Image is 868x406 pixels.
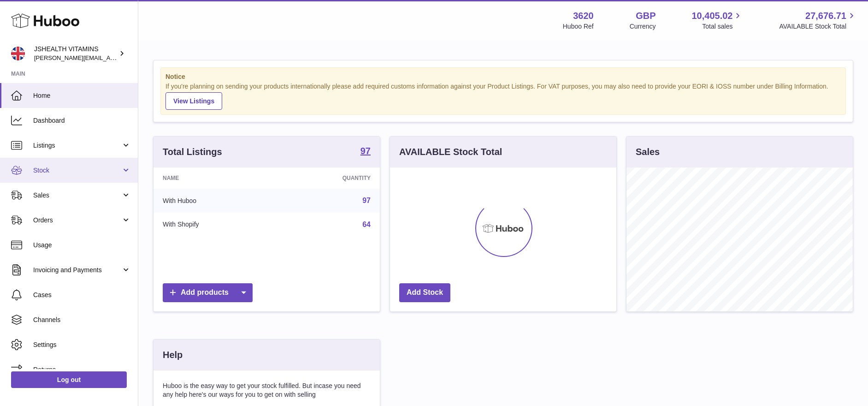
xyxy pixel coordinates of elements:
[399,146,502,158] h3: AVAILABLE Stock Total
[154,189,276,213] td: With Huboo
[11,371,127,388] a: Log out
[154,167,276,189] th: Name
[163,349,183,361] h3: Help
[33,266,121,275] span: Invoicing and Payments
[11,47,25,60] img: francesca@jshealthvitamins.com
[165,82,841,110] div: If you're planning on sending your products internationally please add required customs informati...
[691,10,743,31] a: 10,405.02 Total sales
[636,10,655,22] strong: GBP
[34,54,185,61] span: [PERSON_NAME][EMAIL_ADDRESS][DOMAIN_NAME]
[33,241,131,250] span: Usage
[33,291,131,299] span: Cases
[154,213,276,237] td: With Shopify
[165,72,841,81] strong: Notice
[779,10,857,31] a: 27,676.71 AVAILABLE Stock Total
[33,365,131,374] span: Returns
[691,10,732,22] span: 10,405.02
[33,216,121,225] span: Orders
[702,22,743,31] span: Total sales
[779,22,857,31] span: AVAILABLE Stock Total
[362,197,371,204] a: 97
[33,340,131,349] span: Settings
[573,10,594,22] strong: 3620
[33,141,121,150] span: Listings
[33,116,131,125] span: Dashboard
[563,22,594,31] div: Huboo Ref
[34,45,117,62] div: JSHEALTH VITAMINS
[163,283,253,302] a: Add products
[805,10,846,22] span: 27,676.71
[276,167,380,189] th: Quantity
[362,221,371,228] a: 64
[163,146,222,158] h3: Total Listings
[360,146,371,155] strong: 97
[360,146,371,157] a: 97
[33,191,121,200] span: Sales
[630,22,656,31] div: Currency
[399,283,450,302] a: Add Stock
[165,92,222,110] a: View Listings
[163,382,371,399] p: Huboo is the easy way to get your stock fulfilled. But incase you need any help here's our ways f...
[33,316,131,324] span: Channels
[33,166,121,175] span: Stock
[33,91,131,100] span: Home
[636,146,660,158] h3: Sales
